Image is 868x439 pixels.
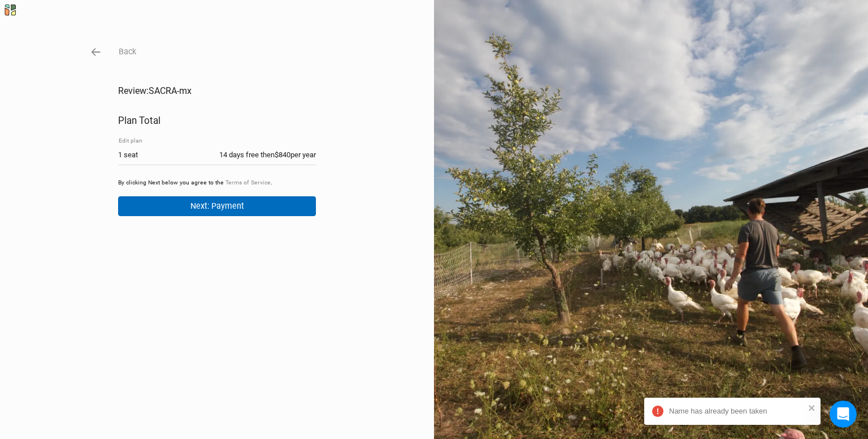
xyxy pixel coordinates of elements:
[118,136,143,146] button: Edit plan
[118,196,316,216] button: Next: Payment
[219,150,316,160] div: 14 days free then $840 per year
[225,179,271,186] a: Terms of Service
[118,115,316,126] h2: Plan Total
[830,401,857,428] iframe: Intercom live chat
[118,45,137,58] button: Back
[808,402,816,412] button: close
[118,85,316,96] h1: Review: SACRA-mx
[669,406,805,416] div: Name has already been taken
[118,150,138,160] div: 1 seat
[118,179,316,187] p: By clicking Next below you agree to the .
